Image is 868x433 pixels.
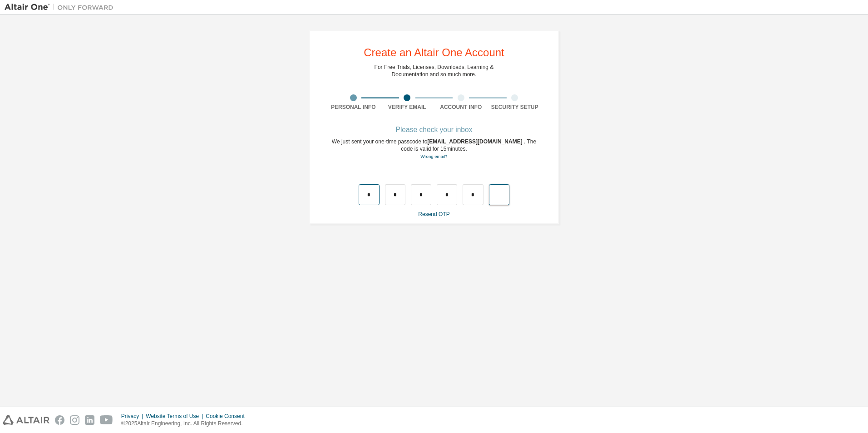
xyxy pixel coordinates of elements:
[3,415,49,425] img: altair_logo.svg
[70,415,79,425] img: instagram.svg
[206,413,250,420] div: Cookie Consent
[100,415,113,425] img: youtube.svg
[420,154,447,159] a: Go back to the registration form
[85,415,94,425] img: linkedin.svg
[326,127,542,133] div: Please check your inbox
[121,420,250,428] p: © 2025 Altair Engineering, Inc. All Rights Reserved.
[5,3,118,12] img: Altair One
[326,103,380,111] div: Personal Info
[326,138,542,160] div: We just sent your one-time passcode to . The code is valid for 15 minutes.
[121,413,146,420] div: Privacy
[55,415,64,425] img: facebook.svg
[488,103,542,111] div: Security Setup
[364,47,504,58] div: Create an Altair One Account
[427,138,524,145] span: [EMAIL_ADDRESS][DOMAIN_NAME]
[375,64,494,78] div: For Free Trials, Licenses, Downloads, Learning & Documentation and so much more.
[146,413,206,420] div: Website Terms of Use
[380,103,434,111] div: Verify Email
[418,211,449,217] a: Resend OTP
[434,103,488,111] div: Account Info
